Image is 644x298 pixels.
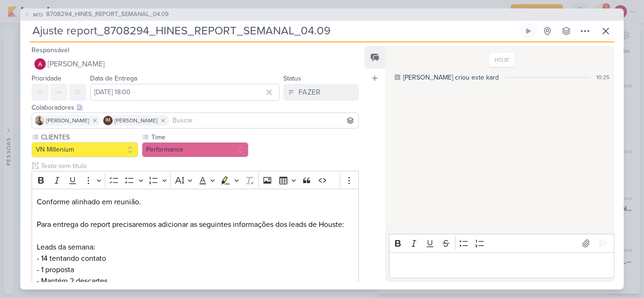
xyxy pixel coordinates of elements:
[283,84,359,101] button: FAZER
[596,73,610,81] div: 10:25
[150,132,248,142] label: Time
[283,74,301,82] label: Status
[35,116,44,125] img: Iara Santos
[30,23,518,40] input: Kard Sem Título
[34,58,46,70] img: Alessandra Gomes
[32,46,69,54] label: Responsável
[90,74,137,82] label: Data de Entrega
[389,234,614,252] div: Editor toolbar
[298,87,321,98] div: FAZER
[40,132,138,142] label: CLIENTES
[403,72,499,82] div: [PERSON_NAME] criou este kard
[142,142,248,157] button: Performance
[32,142,138,157] button: VN Millenium
[37,265,74,274] span: - 1 proposta
[32,103,359,113] div: Colaboradores
[37,254,106,263] span: - 14 tentando contato
[103,116,113,125] div: Isabella Machado Guimarães
[171,115,356,126] input: Buscar
[46,116,89,125] span: [PERSON_NAME]
[32,171,359,189] div: Editor toolbar
[39,161,359,171] input: Texto sem título
[37,276,107,286] span: - Mantém 2 descartes
[389,252,614,278] div: Editor editing area: main
[32,74,61,82] label: Prioridade
[48,58,105,70] span: [PERSON_NAME]
[90,84,280,101] input: Select a date
[115,116,157,125] span: [PERSON_NAME]
[37,242,95,252] span: Leads da semana:
[106,118,110,123] p: IM
[525,27,532,35] div: Ligar relógio
[32,56,359,72] button: [PERSON_NAME]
